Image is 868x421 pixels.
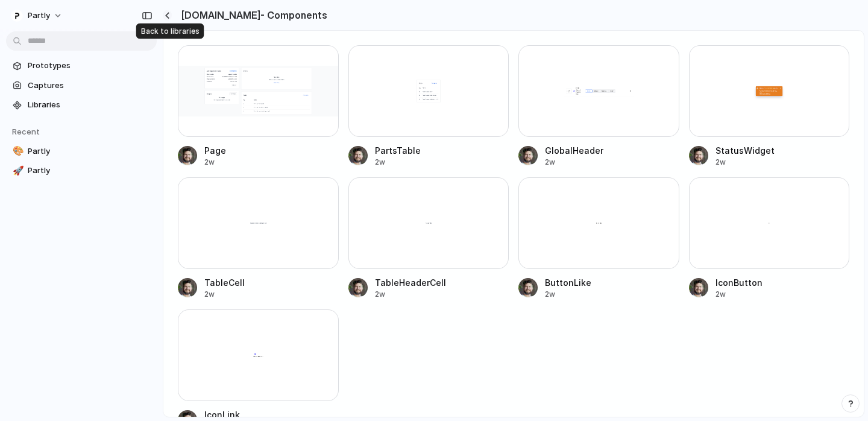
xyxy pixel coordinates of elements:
[177,8,327,22] h2: [DOMAIN_NAME] - Components
[6,6,69,25] button: Partly
[28,145,152,157] span: Partly
[28,80,152,92] span: Captures
[375,276,446,289] div: TableHeaderCell
[204,276,245,289] div: TableCell
[715,144,775,157] div: StatusWidget
[28,165,152,177] span: Partly
[28,99,152,111] span: Libraries
[204,408,240,421] div: IconLink
[11,145,23,157] button: 🎨
[545,289,591,300] div: 2w
[136,24,204,39] div: Back to libraries
[6,77,157,95] a: Captures
[28,60,152,72] span: Prototypes
[545,157,603,168] div: 2w
[204,289,245,300] div: 2w
[204,157,226,168] div: 2w
[12,127,40,136] span: Recent
[13,164,21,178] div: 🚀
[13,144,21,158] div: 🎨
[545,144,603,157] div: GlobalHeader
[715,157,775,168] div: 2w
[6,142,157,160] a: 🎨Partly
[28,10,50,22] span: Partly
[715,289,763,300] div: 2w
[545,276,591,289] div: ButtonLike
[204,144,226,157] div: Page
[6,57,157,75] a: Prototypes
[6,96,157,114] a: Libraries
[11,165,23,177] button: 🚀
[375,144,421,157] div: PartsTable
[6,162,157,180] a: 🚀Partly
[375,157,421,168] div: 2w
[375,289,446,300] div: 2w
[715,276,763,289] div: IconButton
